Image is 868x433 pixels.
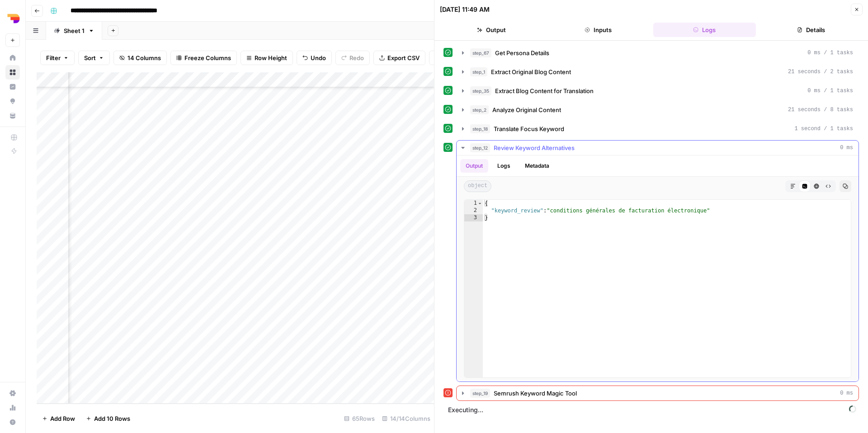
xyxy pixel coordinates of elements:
button: Metadata [519,159,555,173]
span: step_19 [470,389,490,398]
button: Undo [297,51,332,65]
a: Usage [5,400,20,415]
button: Redo [335,51,370,65]
button: Help + Support [5,415,20,429]
a: Insights [5,80,20,94]
span: Analyze Original Content [492,105,561,114]
button: Logs [653,23,756,37]
div: 14/14 Columns [378,411,434,426]
span: Semrush Keyword Magic Tool [494,389,577,398]
div: 3 [464,214,483,221]
button: 21 seconds / 2 tasks [457,65,859,79]
button: Inputs [547,23,650,37]
a: Sheet 1 [46,22,102,40]
a: Settings [5,386,20,400]
span: Extract Blog Content for Translation [495,86,594,95]
button: 0 ms / 1 tasks [457,84,859,98]
img: Depends Logo [5,10,22,27]
button: Filter [40,51,75,65]
button: Export CSV [373,51,425,65]
span: Extract Original Blog Content [491,67,571,76]
div: 2 [464,207,483,214]
button: 21 seconds / 8 tasks [457,103,859,117]
span: Redo [349,53,364,62]
button: Add Row [37,411,80,426]
span: 0 ms / 1 tasks [807,49,853,57]
button: Row Height [241,51,293,65]
button: 0 ms / 1 tasks [457,46,859,60]
span: 0 ms [840,144,853,152]
span: Export CSV [387,53,420,62]
button: Details [759,23,863,37]
span: step_1 [470,67,487,76]
span: 14 Columns [127,53,161,62]
span: step_12 [470,143,490,152]
button: 0 ms [457,141,859,155]
span: Undo [311,53,326,62]
span: 0 ms / 1 tasks [807,87,853,95]
button: Output [460,159,488,173]
button: Add 10 Rows [80,411,136,426]
span: Review Keyword Alternatives [494,143,575,152]
button: Sort [78,51,110,65]
span: Freeze Columns [184,53,231,62]
span: step_67 [470,48,491,57]
a: Home [5,51,20,65]
span: step_18 [470,124,490,133]
button: Logs [492,159,516,173]
span: Toggle code folding, rows 1 through 3 [477,200,482,207]
span: 1 second / 1 tasks [794,125,853,133]
div: 0 ms [457,155,859,381]
button: 14 Columns [113,51,167,65]
span: 21 seconds / 8 tasks [788,106,853,114]
div: 1 [464,200,483,207]
span: Add 10 Rows [94,414,130,423]
span: Add Row [50,414,75,423]
span: step_35 [470,86,491,95]
button: Output [440,23,543,37]
span: 21 seconds / 2 tasks [788,68,853,76]
div: [DATE] 11:49 AM [440,5,490,14]
button: Freeze Columns [170,51,237,65]
button: 0 ms [457,386,859,400]
span: Get Persona Details [495,48,549,57]
span: Sort [84,53,96,62]
span: Filter [46,53,61,62]
span: step_2 [470,105,489,114]
span: object [464,180,491,192]
a: Browse [5,65,20,80]
span: Executing... [445,403,859,417]
div: 65 Rows [340,411,378,426]
span: Row Height [255,53,287,62]
a: Your Data [5,108,20,123]
button: Workspace: Depends [5,7,20,30]
button: 1 second / 1 tasks [457,122,859,136]
a: Opportunities [5,94,20,108]
span: 0 ms [840,389,853,397]
div: Sheet 1 [64,26,85,35]
span: Translate Focus Keyword [494,124,564,133]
